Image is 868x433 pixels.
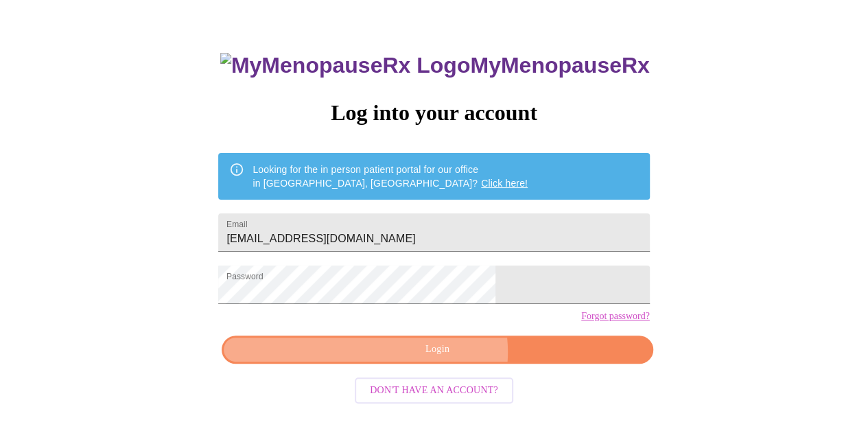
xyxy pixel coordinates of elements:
[355,377,513,404] button: Don't have an account?
[218,100,649,126] h3: Log into your account
[253,157,528,196] div: Looking for the in person patient portal for our office in [GEOGRAPHIC_DATA], [GEOGRAPHIC_DATA]?
[581,311,650,322] a: Forgot password?
[222,336,653,364] button: Login
[220,53,470,78] img: MyMenopauseRx Logo
[220,53,650,78] h3: MyMenopauseRx
[370,382,498,399] span: Don't have an account?
[351,384,517,395] a: Don't have an account?
[481,178,528,189] a: Click here!
[237,341,637,358] span: Login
